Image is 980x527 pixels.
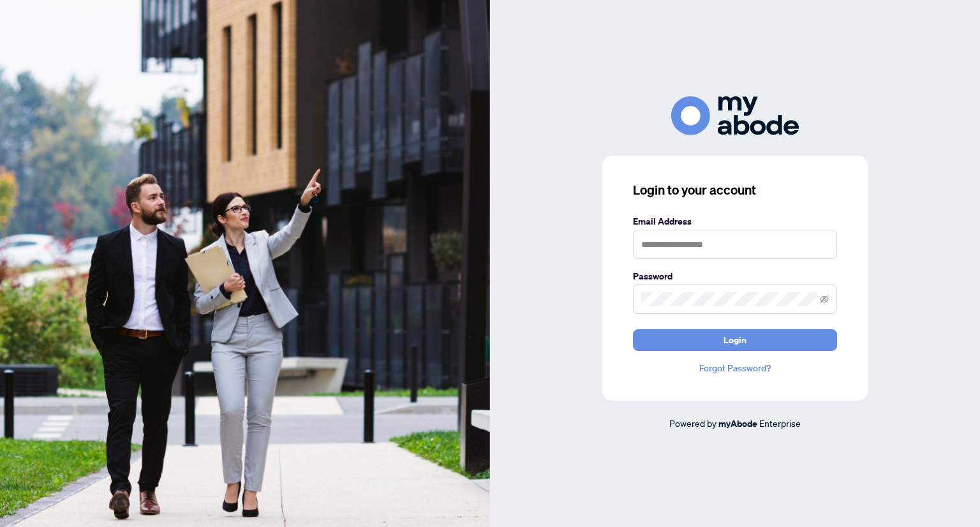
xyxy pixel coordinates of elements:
[633,329,837,351] button: Login
[633,269,837,283] label: Password
[724,330,746,350] span: Login
[633,214,837,228] label: Email Address
[633,361,837,375] a: Forgot Password?
[633,181,837,199] h3: Login to your account
[718,417,757,431] a: myAbode
[759,417,801,429] span: Enterprise
[671,96,799,135] img: ma-logo
[820,295,829,304] span: eye-invisible
[669,417,716,429] span: Powered by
